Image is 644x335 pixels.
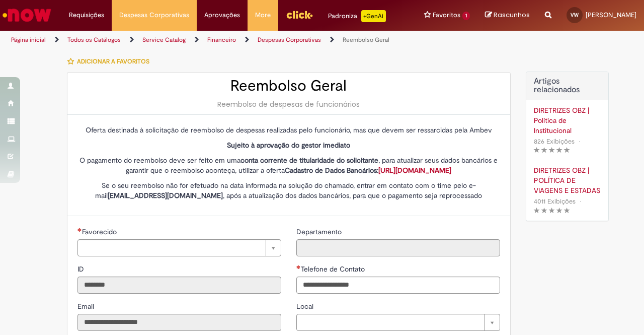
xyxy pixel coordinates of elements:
a: DIRETRIZES OBZ | POLÍTICA DE VIAGENS E ESTADAS [534,165,601,195]
span: Aprovações [204,10,240,20]
strong: [EMAIL_ADDRESS][DOMAIN_NAME] [108,191,223,200]
a: Reembolso Geral [343,36,389,44]
img: ServiceNow [1,5,53,25]
div: Padroniza [328,10,386,22]
p: O pagamento do reembolso deve ser feito em uma , para atualizar seus dados bancários e garantir q... [77,155,500,175]
button: Adicionar a Favoritos [67,51,155,72]
img: click_logo_yellow_360x200.png [286,7,313,22]
input: ID [77,277,281,294]
span: Requisições [69,10,104,20]
strong: conta corrente de titularidade do solicitante [240,156,378,165]
p: Se o seu reembolso não for efetuado na data informada na solução do chamado, entrar em contato co... [77,180,500,200]
span: Telefone de Contato [301,264,367,274]
span: • [577,135,583,148]
a: Limpar campo Favorecido [77,239,281,256]
span: Somente leitura - Email [77,302,96,311]
span: Somente leitura - Departamento [296,227,344,236]
a: Financeiro [207,36,236,44]
span: 826 Exibições [534,137,575,146]
input: Email [77,314,281,331]
span: Favoritos [433,10,460,20]
span: Rascunhos [494,10,530,20]
p: +GenAi [361,10,386,22]
input: Telefone de Contato [296,277,500,294]
span: Somente leitura - ID [77,264,86,274]
a: Limpar campo Local [296,314,500,331]
label: Somente leitura - Departamento [296,227,344,237]
h3: Artigos relacionados [534,77,601,95]
div: Reembolso de despesas de funcionários [77,99,500,109]
span: VW [571,12,579,18]
span: Obrigatório Preenchido [296,265,301,269]
span: 1 [462,12,470,20]
span: Local [296,302,315,311]
a: [URL][DOMAIN_NAME] [378,166,451,175]
span: Adicionar a Favoritos [77,57,149,65]
label: Somente leitura - Email [77,301,96,311]
span: Despesas Corporativas [119,10,189,20]
a: Rascunhos [485,11,530,20]
span: 4011 Exibições [534,197,576,206]
a: Todos os Catálogos [67,36,121,44]
span: Necessários - Favorecido [82,227,119,236]
span: • [578,194,584,208]
ul: Trilhas de página [8,31,422,49]
span: More [255,10,271,20]
strong: Cadastro de Dados Bancários: [285,166,451,175]
strong: Sujeito à aprovação do gestor imediato [227,141,350,150]
a: DIRETRIZES OBZ | Política de Institucional [534,105,601,136]
a: Página inicial [11,36,46,44]
a: Despesas Corporativas [258,36,321,44]
span: [PERSON_NAME] [586,11,636,19]
input: Departamento [296,239,500,256]
span: Necessários [77,228,82,232]
a: Service Catalog [142,36,186,44]
h2: Reembolso Geral [77,78,500,94]
label: Somente leitura - ID [77,264,86,274]
p: Oferta destinada à solicitação de reembolso de despesas realizadas pelo funcionário, mas que deve... [77,125,500,135]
